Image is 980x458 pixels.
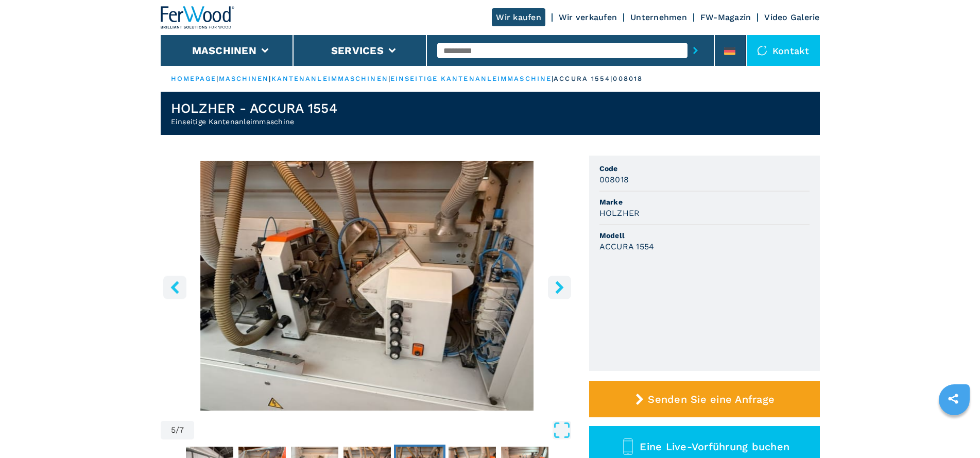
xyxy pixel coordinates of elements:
h3: ACCURA 1554 [599,241,655,252]
a: Wir verkaufen [559,12,617,22]
button: Senden Sie eine Anfrage [589,381,820,417]
p: 008018 [613,74,643,83]
img: Einseitige Kantenanleimmaschine HOLZHER ACCURA 1554 [161,161,574,411]
span: | [388,75,390,82]
div: Kontakt [747,35,820,66]
button: left-button [163,276,186,299]
span: | [216,75,218,82]
button: Open Fullscreen [197,421,571,439]
button: Services [331,44,384,57]
span: 7 [179,426,184,434]
button: Maschinen [192,44,256,57]
a: einseitige kantenanleimmaschine [390,75,552,82]
a: sharethis [940,386,966,412]
h1: HOLZHER - ACCURA 1554 [171,100,337,116]
span: Eine Live-Vorführung buchen [640,440,789,453]
h2: Einseitige Kantenanleimmaschine [171,116,337,127]
a: FW-Magazin [700,12,751,22]
h3: HOLZHER [599,207,640,219]
span: | [269,75,271,82]
a: maschinen [219,75,269,82]
a: kantenanleimmaschinen [271,75,388,82]
div: Go to Slide 5 [161,161,574,411]
a: Video Galerie [764,12,819,22]
span: Modell [599,230,810,241]
span: Senden Sie eine Anfrage [648,393,775,405]
span: 5 [171,426,176,434]
span: | [552,75,554,82]
button: submit-button [687,39,703,62]
a: Unternehmen [630,12,687,22]
img: Ferwood [161,6,235,29]
h3: 008018 [599,174,629,185]
p: accura 1554 | [554,74,613,83]
img: Kontakt [757,45,767,56]
span: / [176,426,179,434]
span: Marke [599,197,810,207]
a: HOMEPAGE [171,75,217,82]
span: Code [599,163,810,174]
iframe: Chat [936,412,972,450]
a: Wir kaufen [492,8,545,26]
button: right-button [548,276,571,299]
